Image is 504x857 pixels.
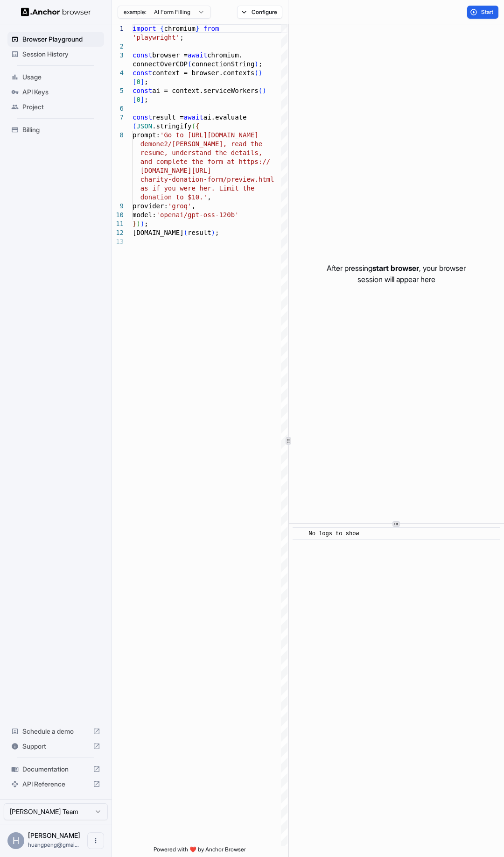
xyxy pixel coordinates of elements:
span: 'playwright' [133,34,180,41]
span: , [191,202,195,210]
span: const [133,87,152,94]
span: ) [254,60,258,68]
span: Support [22,742,89,751]
span: 'Go to [URL][DOMAIN_NAME] [160,131,259,139]
span: Project [22,102,100,112]
div: 4 [112,69,124,78]
span: await [188,51,207,59]
button: Start [467,6,498,19]
span: prompt: [133,131,160,139]
div: Documentation [7,762,104,777]
span: API Keys [22,87,100,97]
span: Browser Playground [22,35,100,44]
span: donation to $10.' [140,193,207,201]
span: ; [259,60,262,68]
span: ) [262,87,266,94]
div: Usage [7,70,104,85]
span: Billing [22,125,100,135]
span: ) [140,220,144,227]
span: result = [152,113,183,121]
span: ; [215,229,219,236]
button: Configure [237,6,282,19]
span: browser = [152,51,188,59]
span: ) [259,69,262,77]
div: Browser Playground [7,32,104,47]
span: chromium. [207,51,243,59]
span: ai.evaluate [203,113,247,121]
span: } [133,220,136,227]
span: const [133,51,152,59]
div: 13 [112,237,124,246]
div: API Keys [7,85,104,99]
span: Huang Peng [28,831,80,839]
div: 12 [112,228,124,237]
span: provider: [133,202,168,210]
span: chromium [164,25,195,32]
img: Anchor Logo [21,7,91,16]
span: ] [140,96,144,103]
span: 0 [136,96,140,103]
span: Start [481,8,494,16]
span: await [184,113,203,121]
span: ( [259,87,262,94]
span: import [133,25,156,32]
span: ( [184,229,188,236]
span: Powered with ❤️ by Anchor Browser [154,846,246,857]
span: ) [136,220,140,227]
span: and complete the form at https:// [140,158,270,165]
div: 5 [112,86,124,95]
span: charity-donation-form/preview.html [140,176,274,183]
div: Support [7,739,104,754]
span: resume, understand the details, [140,149,262,156]
span: context = browser.contexts [152,69,254,77]
div: 7 [112,113,124,122]
span: [DOMAIN_NAME][URL] [140,167,211,174]
span: , [207,193,211,201]
span: const [133,69,152,77]
span: [ [133,78,136,85]
span: ] [140,78,144,85]
div: 1 [112,24,124,33]
span: ( [133,122,136,130]
span: demone2/[PERSON_NAME], read the [140,140,262,148]
span: Session History [22,50,100,59]
span: model: [133,211,156,219]
span: 0 [136,78,140,85]
span: 'openai/gpt-oss-120b' [156,211,239,219]
span: .stringify [152,122,191,130]
p: After pressing , your browser session will appear here [327,262,466,285]
span: connectOverCDP [133,60,188,68]
button: Open menu [87,832,104,849]
span: const [133,113,152,121]
div: Billing [7,122,104,137]
span: connectionString [191,60,254,68]
div: Session History [7,47,104,62]
div: 6 [112,104,124,113]
span: [DOMAIN_NAME] [133,229,184,236]
span: ai = context.serviceWorkers [152,87,259,94]
span: example: [124,8,147,16]
span: No logs to show [309,531,359,537]
span: ; [180,34,183,41]
div: Project [7,99,104,114]
span: start browser [372,263,419,273]
span: Documentation [22,765,89,774]
span: ; [144,96,148,103]
span: { [160,25,164,32]
span: ( [254,69,258,77]
div: Schedule a demo [7,724,104,739]
span: 'groq' [168,202,192,210]
span: huangpeng@gmail.com [28,841,79,848]
span: [ [133,96,136,103]
span: API Reference [22,779,89,789]
span: Schedule a demo [22,727,89,736]
span: as if you were her. Limit the [140,184,254,192]
span: from [203,25,219,32]
span: ) [211,229,215,236]
div: 11 [112,220,124,228]
span: { [196,122,199,130]
span: result [188,229,211,236]
div: API Reference [7,777,104,792]
span: ; [144,78,148,85]
span: ( [191,122,195,130]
